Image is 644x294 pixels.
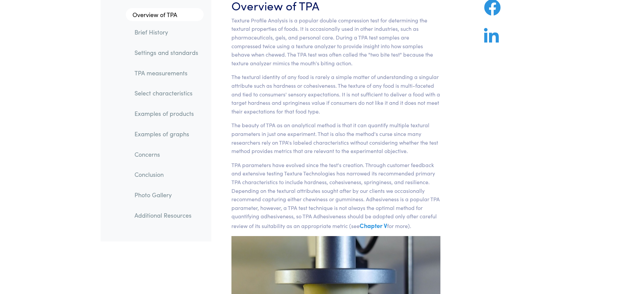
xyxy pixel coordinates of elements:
[129,167,204,182] a: Conclusion
[129,147,204,162] a: Concerns
[126,8,204,21] a: Overview of TPA
[129,208,204,223] a: Additional Resources
[231,16,440,68] p: Texture Profile Analysis is a popular double compression test for determining the textural proper...
[129,187,204,203] a: Photo Gallery
[231,121,440,155] p: The beauty of TPA as an analytical method is that it can quantify multiple textural parameters in...
[231,161,440,231] p: TPA parameters have evolved since the test's creation. Through customer feedback and extensive te...
[129,106,204,122] a: Examples of products
[231,73,440,116] p: The textural identity of any food is rarely a simple matter of understanding a singular attribute...
[129,65,204,81] a: TPA measurements
[129,45,204,60] a: Settings and standards
[129,86,204,101] a: Select characteristics
[129,126,204,142] a: Examples of graphs
[360,221,387,230] a: Chapter V
[481,36,502,44] a: Share on LinkedIn
[129,25,204,40] a: Brief History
